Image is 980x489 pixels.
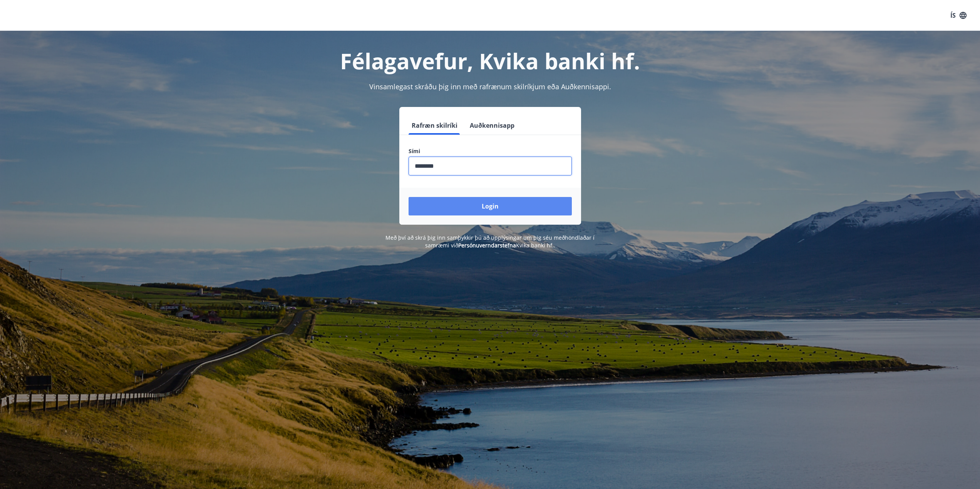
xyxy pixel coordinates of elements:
[946,8,971,22] button: ÍS
[385,234,595,249] span: Með því að skrá þig inn samþykkir þú að upplýsingar um þig séu meðhöndlaðar í samræmi við Kvika b...
[222,46,758,75] h1: Félagavefur, Kvika banki hf.
[467,116,518,135] button: Auðkennisapp
[458,242,516,249] a: Persónuverndarstefna
[369,82,611,91] span: Vinsamlegast skráðu þig inn með rafrænum skilríkjum eða Auðkennisappi.
[409,116,461,135] button: Rafræn skilríki
[409,197,572,215] button: Login
[409,147,572,155] label: Sími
